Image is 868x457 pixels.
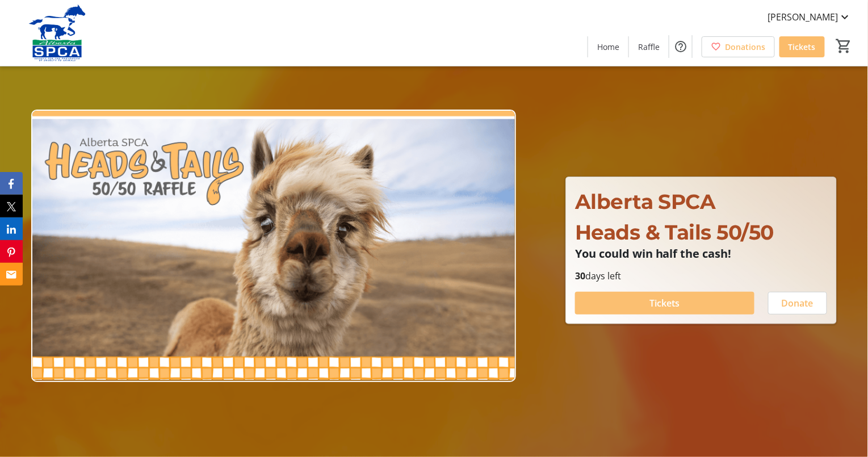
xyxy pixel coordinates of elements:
[638,41,660,53] span: Raffle
[649,296,680,310] span: Tickets
[629,36,669,57] a: Raffle
[782,296,814,310] span: Donate
[779,36,825,57] a: Tickets
[575,269,827,283] p: days left
[834,36,854,56] button: Cart
[789,41,816,53] span: Tickets
[726,41,766,53] span: Donations
[759,8,861,26] button: [PERSON_NAME]
[588,36,628,57] a: Home
[702,36,775,57] a: Donations
[768,292,827,315] button: Donate
[669,35,692,58] button: Help
[597,41,619,53] span: Home
[575,248,827,260] p: You could win half the cash!
[575,189,716,214] span: Alberta SPCA
[31,110,516,382] img: Campaign CTA Media Photo
[7,5,108,61] img: Alberta SPCA's Logo
[768,10,838,24] span: [PERSON_NAME]
[575,270,585,282] span: 30
[575,220,774,245] span: Heads & Tails 50/50
[575,292,754,315] button: Tickets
